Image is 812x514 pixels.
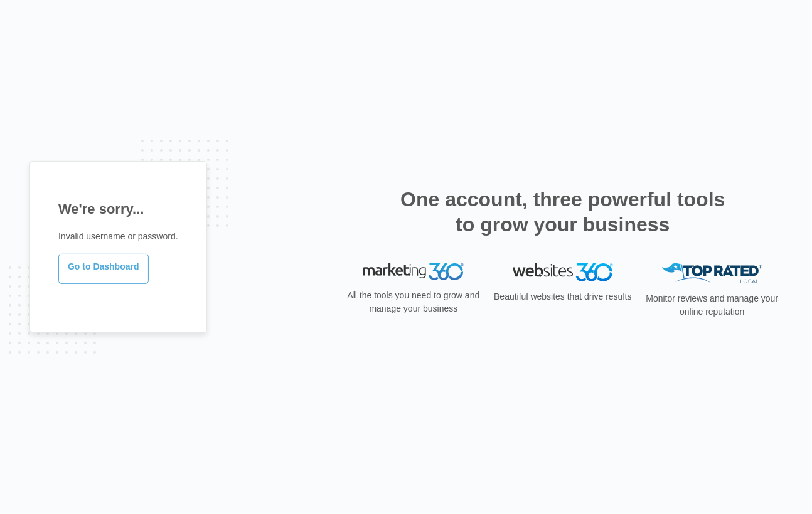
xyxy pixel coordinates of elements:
[58,230,178,243] p: Invalid username or password.
[58,254,149,284] a: Go to Dashboard
[363,263,464,281] img: Marketing 360
[662,263,762,284] img: Top Rated Local
[58,199,178,219] h1: We're sorry...
[397,187,729,237] h2: One account, three powerful tools to grow your business
[493,290,633,303] p: Beautiful websites that drive results
[343,289,484,315] p: All the tools you need to grow and manage your business
[513,263,613,281] img: Websites 360
[642,292,783,318] p: Monitor reviews and manage your online reputation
